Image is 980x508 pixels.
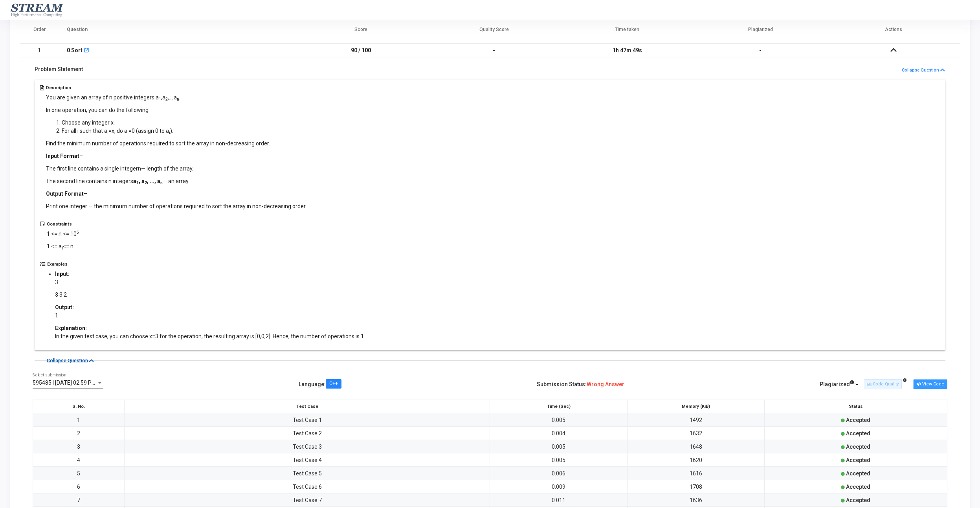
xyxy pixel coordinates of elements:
td: 0.004 [490,427,627,440]
th: Quality Score [428,22,561,44]
td: 1620 [627,453,764,467]
img: logo [10,2,64,18]
td: 1616 [627,467,764,480]
td: 1 [20,44,59,57]
span: Accepted [846,430,870,436]
div: Language : [299,378,341,391]
td: 3 [33,440,125,453]
sub: i [107,130,108,135]
td: 0.006 [490,467,627,480]
td: 1h 47m 49s [561,44,694,57]
td: 0.009 [490,480,627,493]
li: Choose any integer x. [62,119,306,127]
th: Time taken [561,22,694,44]
p: 1 [55,312,365,320]
th: Plagiarized [694,22,827,44]
td: Test Case 7 [124,493,490,507]
span: Accepted [846,457,870,463]
h5: Problem Statement [35,66,83,73]
p: The second line contains n integers — an array. [46,177,306,185]
td: 1 [33,413,125,427]
p: 3 3 2 [55,291,365,299]
strong: a , a , ..., a [133,178,163,184]
th: Status [764,400,947,413]
th: Score [294,22,428,44]
td: Test Case 4 [124,453,490,467]
span: Wrong Answer [587,381,624,387]
td: - [428,44,561,57]
span: Accepted [846,470,870,477]
th: S. No. [33,400,125,413]
sub: 2 [165,97,168,102]
div: 0 Sort [67,44,83,57]
div: Plagiarized : [820,378,858,391]
td: 1492 [627,413,764,427]
div: Submission Status: [537,378,624,391]
p: – [46,152,306,160]
th: Actions [827,22,960,44]
sub: n [177,97,179,102]
span: 595485 | [DATE] 02:59 PM CEST (Best) [33,380,128,386]
td: 0.011 [490,493,627,507]
p: Print one integer — the minimum number of operations required to sort the array in non-decreasing... [46,202,306,211]
button: Code Quality [864,379,902,389]
strong: Output: [55,304,74,310]
td: 1632 [627,427,764,440]
th: Time (Sec) [490,400,627,413]
span: Accepted [846,484,870,490]
th: Test Case [124,400,490,413]
p: In the given test case, you can choose x=3 for the operation, the resulting array is [0,0,2]. Hen... [55,332,365,341]
td: Test Case 5 [124,467,490,480]
td: 90 / 100 [294,44,428,57]
h5: Constraints [47,222,79,227]
span: Accepted [846,444,870,450]
h5: Examples [47,262,373,267]
p: You are given an array of n positive integers a ,a ,…,a . [46,94,306,102]
div: C++ [329,381,338,386]
strong: Input: [55,271,70,277]
span: Accepted [846,497,870,503]
strong: Explanation: [55,325,87,331]
p: – [46,190,306,198]
sub: 2 [145,180,147,185]
span: - [856,381,858,387]
td: 0.005 [490,440,627,453]
td: Test Case 2 [124,427,490,440]
button: View Code [913,379,947,389]
td: Test Case 6 [124,480,490,493]
button: Collapse Question [42,357,98,365]
th: Memory (KiB) [627,400,764,413]
sup: 5 [77,230,79,235]
td: 1648 [627,440,764,453]
td: 4 [33,453,125,467]
button: Collapse Question [901,67,945,74]
sub: i [169,130,170,135]
sub: i [62,246,63,251]
sub: n [160,180,163,185]
span: - [759,47,762,53]
p: The first line contains a single integer — length of the array. [46,165,306,173]
td: 0.005 [490,413,627,427]
td: 1708 [627,480,764,493]
td: 1636 [627,493,764,507]
p: 3 [55,278,365,286]
th: Order [20,22,59,44]
th: Question [59,22,294,44]
sub: 1 [136,180,139,185]
td: 2 [33,427,125,440]
p: 1 <= n <= 10 [47,230,79,238]
p: Find the minimum number of operations required to sort the array in non-decreasing order. [46,139,306,148]
td: Test Case 1 [124,413,490,427]
sub: 1 [159,97,161,102]
td: Test Case 3 [124,440,490,453]
li: For all i such that a =x, do a =0 (assign 0 to a ). [62,127,306,135]
p: In one operation, you can do the following: [46,106,306,114]
h5: Description [46,85,306,90]
sub: i [127,130,128,135]
p: 1 <= a <= n [47,242,79,251]
td: 0.005 [490,453,627,467]
strong: Output Format [46,191,84,197]
strong: Input Format [46,153,79,159]
mat-icon: open_in_new [84,48,89,54]
b: n [138,165,141,172]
